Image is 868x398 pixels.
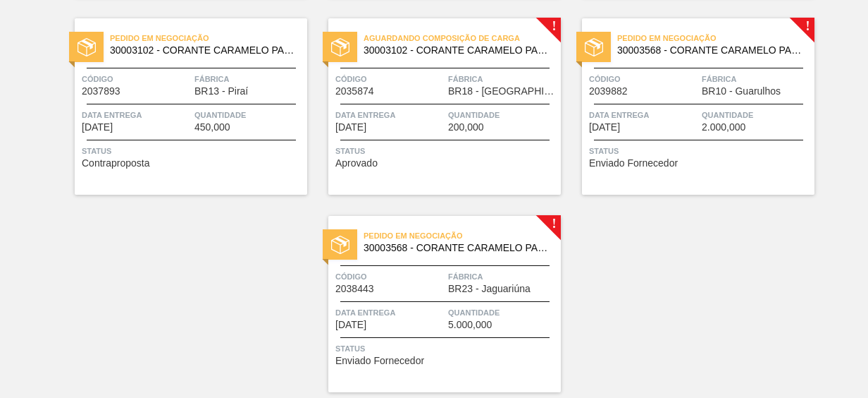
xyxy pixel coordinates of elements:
span: Quantidade [194,108,304,122]
span: 2035874 [335,86,374,97]
span: Fábrica [448,270,557,284]
span: Status [335,144,557,158]
span: Aguardando Composição de Carga [364,31,561,45]
span: Data entrega [589,108,698,122]
span: Código [335,270,445,284]
span: Fábrica [448,72,557,86]
span: Status [82,144,304,158]
span: Código [335,72,445,86]
span: Quantidade [702,108,811,122]
img: status [331,38,349,56]
a: !statusPedido em Negociação30003568 - CORANTE CARAMELO PARA BLACK;IBC;CORANTECódigo2038443Fábrica... [307,216,561,392]
span: BR13 - Piraí [194,86,248,97]
span: BR18 - Pernambuco [448,86,557,97]
span: Data entrega [335,108,445,122]
span: 30003102 - CORANTE CARAMELO PARA BLACK;25KG [110,45,296,56]
span: Fábrica [194,72,304,86]
span: Contraproposta [82,158,150,169]
span: Quantidade [448,108,557,122]
span: Pedido em Negociação [617,31,814,45]
span: Pedido em Negociação [110,31,307,45]
img: status [331,236,349,254]
a: !statusAguardando Composição de Carga30003102 - CORANTE CARAMELO PARA BLACK;25KGCódigo2035874Fábr... [307,18,561,195]
span: Aprovado [335,158,378,169]
a: !statusPedido em Negociação30003568 - CORANTE CARAMELO PARA BLACK;IBC;CORANTECódigo2039882Fábrica... [561,18,814,195]
span: Código [589,72,698,86]
span: Data entrega [82,108,191,122]
span: Status [335,342,557,356]
span: Pedido em Negociação [364,229,561,243]
span: 02/10/2025 [335,122,366,133]
span: 200,000 [448,122,484,133]
a: statusPedido em Negociação30003102 - CORANTE CARAMELO PARA BLACK;25KGCódigo2037893FábricaBR13 - P... [54,18,307,195]
img: status [585,38,603,56]
span: 2039882 [589,86,628,97]
span: 5.000,000 [448,320,492,330]
span: 13/10/2025 [335,320,366,330]
span: 450,000 [194,122,230,133]
span: Enviado Fornecedor [589,158,678,169]
span: 2038443 [335,284,374,294]
span: Quantidade [448,306,557,320]
span: Código [82,72,191,86]
span: 30003568 - CORANTE CARAMELO PARA BLACK;IBC;CORANTE [617,45,803,56]
span: Fábrica [702,72,811,86]
span: Status [589,144,811,158]
span: 2037893 [82,86,120,97]
img: status [77,38,96,56]
span: Data entrega [335,306,445,320]
span: 30003102 - CORANTE CARAMELO PARA BLACK;25KG [364,45,550,56]
span: 2.000,000 [702,122,745,133]
span: 02/10/2025 [82,122,113,133]
span: BR10 - Guarulhos [702,86,781,97]
span: BR23 - Jaguariúna [448,284,531,294]
span: Enviado Fornecedor [335,356,424,366]
span: 30003568 - CORANTE CARAMELO PARA BLACK;IBC;CORANTE [364,243,550,253]
span: 06/10/2025 [589,122,620,133]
